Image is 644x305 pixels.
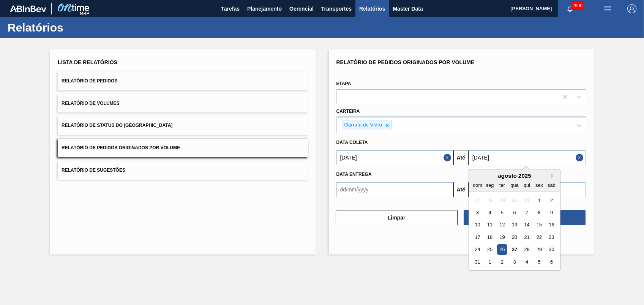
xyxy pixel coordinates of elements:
button: Até [453,150,469,165]
div: Choose sexta-feira, 5 de setembro de 2025 [534,257,544,267]
div: Choose sexta-feira, 22 de agosto de 2025 [534,232,544,242]
div: Choose quarta-feira, 27 de agosto de 2025 [509,245,519,255]
div: Choose segunda-feira, 4 de agosto de 2025 [485,207,495,218]
img: Logout [627,4,636,13]
div: Not available segunda-feira, 28 de julho de 2025 [485,195,495,205]
input: dd/mm/yyyy [469,150,586,165]
div: Choose terça-feira, 19 de agosto de 2025 [497,232,507,242]
span: Data coleta [336,140,368,145]
div: Choose domingo, 17 de agosto de 2025 [472,232,483,242]
input: dd/mm/yyyy [336,182,453,197]
span: Data entrega [336,172,372,177]
input: dd/mm/yyyy [336,150,453,165]
div: Choose segunda-feira, 1 de setembro de 2025 [485,257,495,267]
div: sab [546,180,557,190]
button: Relatório de Sugestões [58,161,308,180]
div: Choose quinta-feira, 21 de agosto de 2025 [522,232,532,242]
span: Lista de Relatórios [58,59,117,65]
div: Choose sexta-feira, 15 de agosto de 2025 [534,220,544,230]
div: Choose quinta-feira, 14 de agosto de 2025 [522,220,532,230]
div: Choose quinta-feira, 7 de agosto de 2025 [522,207,532,218]
div: Choose domingo, 24 de agosto de 2025 [472,245,483,255]
img: TNhmsLtSVTkK8tSr43FrP2fwEKptu5GPRR3wAAAABJRU5ErkJggg== [10,5,46,12]
span: Relatório de Sugestões [62,168,125,173]
span: Relatórios [359,4,385,13]
div: Garrafa de Vidro [342,120,384,130]
div: Not available quinta-feira, 31 de julho de 2025 [522,195,532,205]
div: Choose domingo, 31 de agosto de 2025 [472,257,483,267]
div: Choose terça-feira, 12 de agosto de 2025 [497,220,507,230]
h1: Relatórios [8,23,142,32]
div: Choose sexta-feira, 8 de agosto de 2025 [534,207,544,218]
div: Choose segunda-feira, 11 de agosto de 2025 [485,220,495,230]
div: Choose terça-feira, 26 de agosto de 2025 [497,245,507,255]
img: userActions [603,4,612,13]
span: 2990 [571,2,584,10]
div: Choose terça-feira, 5 de agosto de 2025 [497,207,507,218]
div: Not available domingo, 27 de julho de 2025 [472,195,483,205]
span: Relatório de Pedidos [62,78,117,84]
label: Carteira [336,109,360,114]
div: Choose sábado, 30 de agosto de 2025 [546,245,557,255]
div: dom [472,180,483,190]
div: Choose sábado, 9 de agosto de 2025 [546,207,557,218]
div: sex [534,180,544,190]
button: Relatório de Pedidos Originados por Volume [58,139,308,157]
div: Choose sexta-feira, 1 de agosto de 2025 [534,195,544,205]
div: Choose segunda-feira, 25 de agosto de 2025 [485,245,495,255]
div: Choose sábado, 23 de agosto de 2025 [546,232,557,242]
span: Relatório de Status do [GEOGRAPHIC_DATA] [62,123,172,128]
button: Relatório de Status do [GEOGRAPHIC_DATA] [58,116,308,135]
div: Choose quarta-feira, 3 de setembro de 2025 [509,257,519,267]
div: ter [497,180,507,190]
div: Choose sábado, 2 de agosto de 2025 [546,195,557,205]
span: Relatório de Pedidos Originados por Volume [62,145,180,150]
button: Download [464,210,586,225]
div: Choose segunda-feira, 18 de agosto de 2025 [485,232,495,242]
div: Choose sábado, 6 de setembro de 2025 [546,257,557,267]
span: Tarefas [221,4,240,13]
label: Etapa [336,81,351,86]
button: Next Month [551,173,556,179]
span: Planejamento [247,4,282,13]
button: Relatório de Pedidos [58,72,308,90]
div: Choose terça-feira, 2 de setembro de 2025 [497,257,507,267]
div: seg [485,180,495,190]
button: Até [453,182,469,197]
button: Limpar [336,210,458,225]
span: Master Data [393,4,423,13]
div: Choose sábado, 16 de agosto de 2025 [546,220,557,230]
div: Choose quarta-feira, 20 de agosto de 2025 [509,232,519,242]
div: Not available quarta-feira, 30 de julho de 2025 [509,195,519,205]
button: Notificações [558,3,582,14]
div: Not available terça-feira, 29 de julho de 2025 [497,195,507,205]
div: Choose domingo, 10 de agosto de 2025 [472,220,483,230]
div: Choose quinta-feira, 28 de agosto de 2025 [522,245,532,255]
button: Close [444,150,453,165]
div: qua [509,180,519,190]
div: Choose sexta-feira, 29 de agosto de 2025 [534,245,544,255]
button: Relatório de Volumes [58,94,308,113]
span: Relatório de Pedidos Originados por Volume [336,59,475,65]
button: Close [576,150,586,165]
span: Gerencial [289,4,314,13]
span: Transportes [321,4,352,13]
div: Choose quinta-feira, 4 de setembro de 2025 [522,257,532,267]
span: Relatório de Volumes [62,101,119,106]
div: month 2025-08 [471,194,557,268]
div: qui [522,180,532,190]
div: Choose domingo, 3 de agosto de 2025 [472,207,483,218]
div: Choose quarta-feira, 13 de agosto de 2025 [509,220,519,230]
div: Choose quarta-feira, 6 de agosto de 2025 [509,207,519,218]
div: agosto 2025 [469,172,560,179]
